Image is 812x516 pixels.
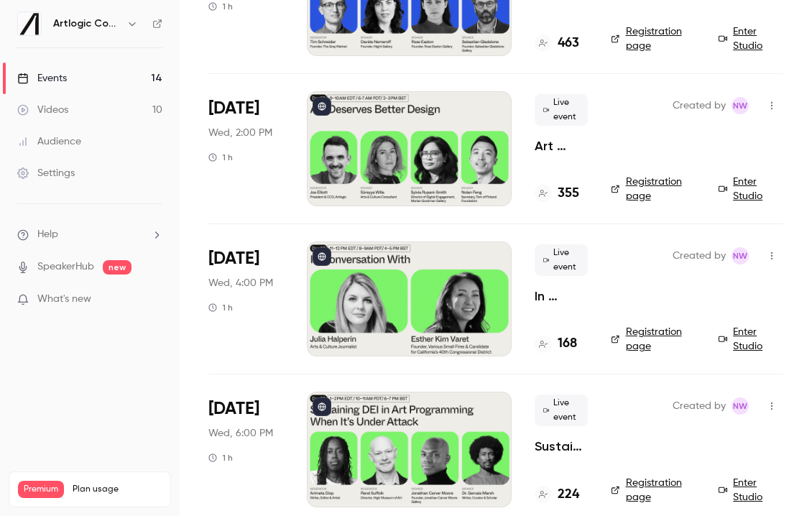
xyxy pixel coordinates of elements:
img: Artlogic Connect 2025 [18,12,41,35]
span: Created by [673,247,726,264]
span: Premium [18,481,64,498]
a: Registration page [611,325,701,354]
li: help-dropdown-opener [17,227,162,242]
span: NW [733,397,747,415]
a: 355 [535,184,579,203]
span: [DATE] [208,247,259,270]
span: Wed, 6:00 PM [208,426,273,441]
h4: 168 [558,334,577,354]
span: NW [733,247,747,264]
span: Plan usage [73,484,162,495]
a: Enter Studio [719,24,783,53]
div: 1 h [208,1,233,12]
a: 224 [535,485,579,505]
a: Enter Studio [719,175,783,203]
div: Settings [17,166,75,180]
a: Sustaining DEI in Art Programming When It’s Under Attack [535,438,588,455]
div: Videos [17,103,68,117]
div: 1 h [208,302,233,313]
h6: Artlogic Connect 2025 [53,17,121,31]
span: [DATE] [208,97,259,120]
a: Registration page [611,24,701,53]
iframe: Noticeable Trigger [145,293,162,306]
a: Art Deserves Better Design [535,137,588,155]
a: Enter Studio [719,476,783,505]
span: Created by [673,97,726,114]
span: Created by [673,397,726,415]
span: NW [733,97,747,114]
a: Enter Studio [719,325,783,354]
span: [DATE] [208,397,259,420]
div: Sep 17 Wed, 4:00 PM (Europe/London) [208,241,284,356]
span: Live event [535,94,588,126]
span: Wed, 2:00 PM [208,126,272,140]
span: Natasha Whiffin [732,97,749,114]
h4: 463 [558,34,579,53]
div: Events [17,71,67,86]
div: Sep 17 Wed, 2:00 PM (Europe/London) [208,91,284,206]
span: What's new [37,292,91,307]
span: Natasha Whiffin [732,247,749,264]
a: Registration page [611,476,701,505]
span: Live event [535,395,588,426]
a: In Conversation with [PERSON_NAME] [535,287,588,305]
a: 168 [535,334,577,354]
div: Audience [17,134,81,149]
span: Wed, 4:00 PM [208,276,273,290]
a: Registration page [611,175,701,203]
span: Live event [535,244,588,276]
span: Natasha Whiffin [732,397,749,415]
a: 463 [535,34,579,53]
span: Help [37,227,58,242]
div: Sep 17 Wed, 6:00 PM (Europe/London) [208,392,284,507]
h4: 224 [558,485,579,505]
a: SpeakerHub [37,259,94,275]
div: 1 h [208,452,233,464]
h4: 355 [558,184,579,203]
div: 1 h [208,152,233,163]
span: new [103,260,132,275]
